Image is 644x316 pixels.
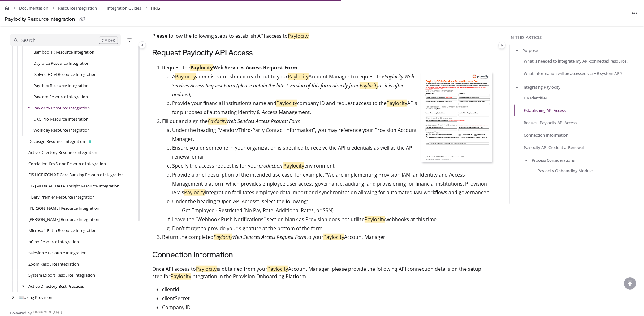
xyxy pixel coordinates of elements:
mark: Paylocity [184,189,205,196]
a: FiServ Premier Resource Integration [28,194,95,200]
a: Purpose [522,47,538,54]
p: Provide your financial institution’s name and company ID and request access to the APIs for purpo... [172,99,492,117]
mark: Paylocity [283,162,304,169]
p: Don’t forget to provide your signature at the bottom of the form. [172,224,492,233]
img: paylocity-web-services-access-request-form [421,72,492,162]
p: Please follow the following steps to establish API access to . [152,32,492,40]
a: Using Provision [19,294,52,301]
a: What information will be accessed via HR system API? [524,70,622,77]
p: Company ID [162,303,492,312]
div: Search [21,37,36,44]
a: Corelation KeyStone Resource Integration [28,160,106,167]
button: Category toggle [139,41,146,49]
mark: Paylocity [365,216,385,223]
p: clientSecret [162,294,492,303]
a: Home [5,4,9,13]
p: Request the [162,63,492,72]
p: A administrator should reach out to your Account Manager to request the . [172,72,492,99]
span: Powered by [10,310,32,316]
div: arrow [10,295,16,301]
a: Resource Integration [58,4,97,13]
a: Integrating Paylocity [522,84,560,90]
a: Paycom Resource Integration [33,94,88,100]
mark: Paylocity [190,64,213,71]
a: nCino Resource Integration [28,239,79,245]
div: Paylocity Resource Integration [5,15,75,24]
mark: Paylocity [288,73,309,80]
p: Ensure you or someone in your organization is specified to receive the API credentials as well as... [172,143,492,161]
p: Fill out and sign the [162,117,492,126]
a: iSolved HCM Resource Integration [33,71,97,77]
mark: Paylocity [267,266,288,272]
mark: Paylocity [214,234,232,240]
a: Active Directory Resource Integration [28,149,97,156]
button: arrow [514,47,520,54]
a: FIS HORIZON XE Core Banking Resource Integration [28,172,124,178]
a: What is needed to integrate my API-connected resource? [524,58,628,64]
a: Paylocity Onboarding Module [538,168,593,174]
a: FIS IBS Insight Resource Integration [28,183,119,189]
div: scroll to top [624,277,636,290]
p: clientId [162,285,492,294]
a: System Export Resource Integration [28,272,95,278]
strong: Web Services Access Request Form [190,64,297,71]
a: Paylocity API Credential Renewal [524,144,584,151]
button: arrow [514,84,520,90]
em: Paylocity Web Services Access Request Form [172,73,414,89]
mark: Paylocity [360,82,378,89]
mark: Paylocity [171,273,191,280]
a: Paychex Resource Integration [33,82,89,89]
mark: Paylocity [288,33,309,39]
a: UKG Pro Resource Integration [33,116,89,122]
a: Documentation [19,4,48,13]
a: Connection Information [524,132,568,138]
a: Establishing API Access [524,107,566,113]
p: Return the completed to your Account Manager. [162,233,492,242]
button: Article more options [629,8,639,18]
em: Web Services Access Request Form [214,234,306,240]
mark: Paylocity [208,118,227,125]
div: In this article [509,34,642,41]
p: Get Employee - Restricted (No Pay Rate, Additional Rates, or SSN) [182,206,492,215]
mark: Paylocity [196,266,217,272]
p: Leave the “Webhook Push Notifications” section blank as Provision does not utilize webhooks at th... [172,215,492,224]
h3: Request Paylocity API Access [152,47,492,58]
a: Powered by Document360 - opens in a new tab [10,309,62,316]
a: Microsoft Entra Resource Integration [28,227,97,234]
a: Jack Henry Symitar Resource Integration [28,216,99,222]
button: Filter [126,36,133,44]
p: Under the heading “Vendor/Third-Party Contact Information”, you may reference your Provision Acco... [172,126,492,144]
a: Active Directory Best Practices [28,283,84,289]
mark: Paylocity [175,73,196,80]
button: Copy link of [77,15,87,24]
a: Paylocity Resource Integration [33,105,90,111]
p: Provide a brief description of the intended use case, for example: “We are implementing Provision... [172,170,492,197]
button: Search [10,34,121,46]
span: HRIS [151,4,160,13]
em: production [259,162,282,169]
em: Web Services Access Request Form [208,118,300,125]
div: arrow [20,283,26,289]
a: Process Considerations [532,157,575,163]
a: Jack Henry SilverLake Resource Integration [28,205,99,211]
img: Document360 [33,311,62,314]
a: Request Paylocity API Access [524,120,577,126]
a: Docusign Resource Integration [28,138,85,144]
span: 📖 [19,295,24,300]
p: Once API access to is obtained from your Account Manager, please provide the following API connec... [152,265,492,280]
p: Specify the access request is for your environment. [172,161,492,170]
a: BambooHR Resource Integration [33,49,94,55]
a: HR Identifier [524,94,547,101]
a: Workday Resource Integration [33,127,90,133]
mark: Paylocity [387,100,407,107]
a: Integration Guides [107,4,141,13]
a: Salesforce Resource Integration [28,250,87,256]
div: CMD+K [99,37,118,44]
h3: Connection Information [152,249,492,260]
mark: Paylocity [276,100,297,107]
em: (please obtain the latest version of this form directly from as it is often updated) [172,82,404,98]
button: arrow [524,157,529,164]
a: Dayforce Resource Integration [33,60,89,66]
p: Under the heading “Open API Access”, select the following: [172,197,492,206]
mark: Paylocity [323,234,344,240]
